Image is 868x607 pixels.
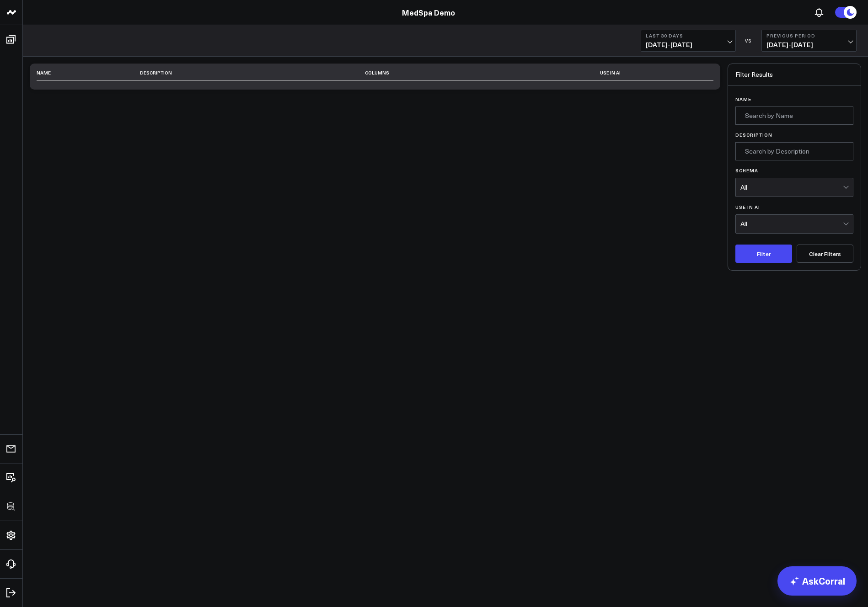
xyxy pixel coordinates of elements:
th: Columns [365,65,537,80]
label: Name [735,96,853,102]
input: Search by Description [735,142,853,160]
th: Name [37,65,140,80]
div: Filter Results [728,64,861,85]
th: Description [140,65,365,80]
span: [DATE] - [DATE] [766,41,852,48]
div: All [740,220,843,228]
label: Use in AI [735,204,853,210]
button: Clear Filters [797,245,853,263]
span: [DATE] - [DATE] [646,41,731,48]
b: Previous Period [766,33,852,38]
label: Description [735,132,853,138]
label: Schema [735,168,853,173]
a: MedSpa Demo [402,7,455,17]
a: AskCorral [777,566,857,596]
button: Last 30 Days[DATE]-[DATE] [641,30,736,52]
button: Filter [735,245,792,263]
div: All [740,184,843,191]
b: Last 30 Days [646,33,731,38]
button: Previous Period[DATE]-[DATE] [761,30,857,52]
th: Use in AI [537,65,684,80]
div: VS [740,38,757,43]
input: Search by Name [735,106,853,125]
